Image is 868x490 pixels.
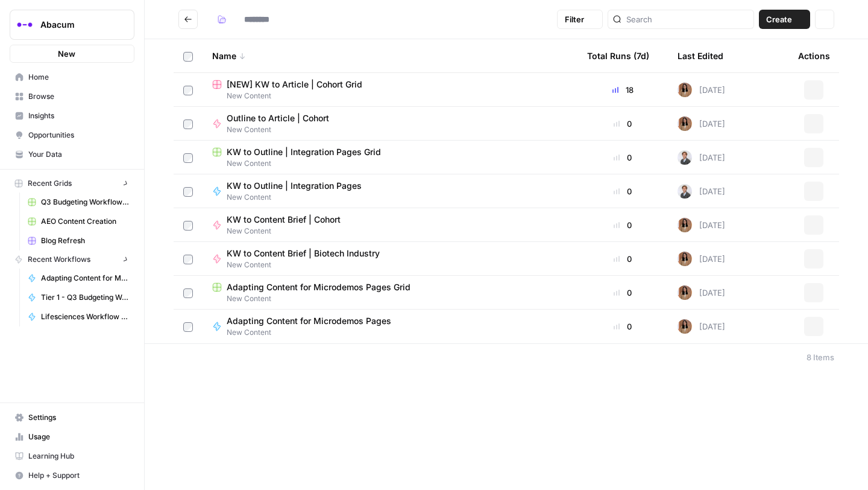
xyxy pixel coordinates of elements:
[10,447,134,466] a: Learning Hub
[22,307,134,326] a: Lifesciences Workflow ([DATE])
[227,214,341,226] span: KW to Content Brief | Cohort
[212,91,568,101] span: New Content
[678,252,692,266] img: jqqluxs4pyouhdpojww11bswqfcs
[10,45,134,63] button: New
[212,112,568,135] a: Outline to Article | CohortNew Content
[212,247,568,270] a: KW to Content Brief | Biotech IndustryNew Content
[10,427,134,447] a: Usage
[212,214,568,237] a: KW to Content Brief | CohortNew Content
[41,216,129,227] span: AEO Content Creation
[587,320,658,332] div: 0
[28,470,129,481] span: Help + Support
[678,218,725,232] div: [DATE]
[28,110,129,121] span: Insights
[587,185,658,197] div: 0
[22,269,134,288] a: Adapting Content for Microdemos Pages
[678,150,692,165] img: b26r7ffli0h0aitnyglrtt6xafa3
[227,146,381,158] span: KW to Outline | Integration Pages Grid
[227,78,362,91] span: [NEW] KW to Article | Cohort Grid
[58,48,75,60] span: New
[227,327,401,338] span: New Content
[557,10,603,29] button: Filter
[10,145,134,164] a: Your Data
[587,253,658,265] div: 0
[227,315,391,327] span: Adapting Content for Microdemos Pages
[678,285,692,300] img: jqqluxs4pyouhdpojww11bswqfcs
[565,13,584,25] span: Filter
[227,226,350,237] span: New Content
[10,106,134,126] a: Insights
[678,184,692,199] img: b26r7ffli0h0aitnyglrtt6xafa3
[41,292,129,303] span: Tier 1 - Q3 Budgeting Workflows
[22,288,134,307] a: Tier 1 - Q3 Budgeting Workflows
[587,118,658,130] div: 0
[28,412,129,423] span: Settings
[10,10,134,40] button: Workspace: Abacum
[212,146,568,169] a: KW to Outline | Integration Pages GridNew Content
[227,180,362,192] span: KW to Outline | Integration Pages
[41,311,129,322] span: Lifesciences Workflow ([DATE])
[227,112,329,124] span: Outline to Article | Cohort
[10,466,134,485] button: Help + Support
[10,250,134,269] button: Recent Workflows
[678,39,723,72] div: Last Edited
[587,219,658,231] div: 0
[587,39,649,72] div: Total Runs (7d)
[587,151,658,164] div: 0
[14,14,36,36] img: Abacum Logo
[28,72,129,83] span: Home
[28,130,129,141] span: Opportunities
[10,174,134,192] button: Recent Grids
[10,126,134,145] a: Opportunities
[41,235,129,246] span: Blog Refresh
[28,451,129,462] span: Learning Hub
[227,281,410,293] span: Adapting Content for Microdemos Pages Grid
[227,247,380,259] span: KW to Content Brief | Biotech Industry
[212,293,568,304] span: New Content
[28,91,129,102] span: Browse
[28,254,90,265] span: Recent Workflows
[678,83,692,97] img: jqqluxs4pyouhdpojww11bswqfcs
[587,287,658,299] div: 0
[227,259,389,270] span: New Content
[678,83,725,97] div: [DATE]
[678,184,725,199] div: [DATE]
[28,431,129,442] span: Usage
[212,281,568,304] a: Adapting Content for Microdemos Pages GridNew Content
[759,10,810,29] button: Create
[10,68,134,87] a: Home
[587,84,658,96] div: 18
[22,192,134,212] a: Q3 Budgeting Workflows (ATL/BTL) Grid
[212,315,568,338] a: Adapting Content for Microdemos PagesNew Content
[212,78,568,101] a: [NEW] KW to Article | Cohort GridNew Content
[212,158,568,169] span: New Content
[678,218,692,232] img: jqqluxs4pyouhdpojww11bswqfcs
[28,149,129,160] span: Your Data
[41,273,129,284] span: Adapting Content for Microdemos Pages
[10,408,134,427] a: Settings
[678,116,692,131] img: jqqluxs4pyouhdpojww11bswqfcs
[798,39,830,72] div: Actions
[40,19,113,31] span: Abacum
[41,197,129,208] span: Q3 Budgeting Workflows (ATL/BTL) Grid
[766,13,792,25] span: Create
[10,87,134,106] a: Browse
[678,285,725,300] div: [DATE]
[678,150,725,165] div: [DATE]
[212,180,568,203] a: KW to Outline | Integration PagesNew Content
[212,39,568,72] div: Name
[227,124,339,135] span: New Content
[807,351,834,363] div: 8 Items
[678,252,725,266] div: [DATE]
[28,178,72,189] span: Recent Grids
[22,231,134,250] a: Blog Refresh
[678,319,725,334] div: [DATE]
[178,10,198,29] button: Go back
[626,13,749,25] input: Search
[22,212,134,231] a: AEO Content Creation
[227,192,371,203] span: New Content
[678,319,692,334] img: jqqluxs4pyouhdpojww11bswqfcs
[678,116,725,131] div: [DATE]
